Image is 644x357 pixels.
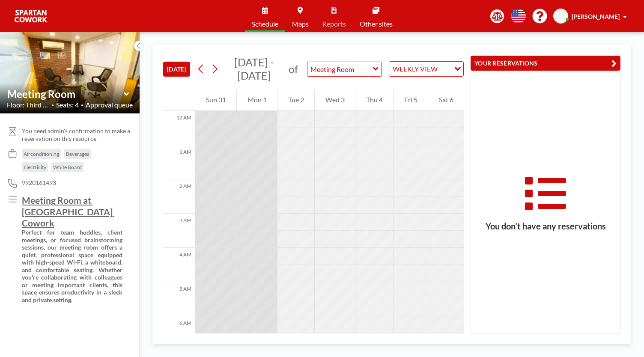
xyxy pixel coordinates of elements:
[234,56,274,82] span: [DATE] - [DATE]
[307,62,373,76] input: Meeting Room
[163,282,195,316] div: 5 AM
[81,102,83,108] span: •
[24,164,46,170] span: Electricity
[556,12,566,20] span: MP
[22,195,114,228] u: Meeting Room at [GEOGRAPHIC_DATA] Cowork
[22,229,124,303] strong: Perfect for team huddles, client meetings, or focused brainstorming sessions, our meeting room of...
[7,101,49,109] span: Floor: Third Flo...
[391,63,439,74] span: WEEKLY VIEW
[66,151,89,157] span: Beverages
[440,63,449,74] input: Search for option
[86,101,133,109] span: Approval queue
[163,62,190,77] button: [DATE]
[292,21,309,27] span: Maps
[163,179,195,214] div: 2 AM
[22,127,133,142] span: You need admin's confirmation to make a reservation on this resource
[14,8,48,25] img: organization-logo
[389,62,463,76] div: Search for option
[471,221,620,232] h3: You don’t have any reservations
[428,89,464,111] div: Sat 6
[252,21,278,27] span: Schedule
[163,248,195,282] div: 4 AM
[322,21,346,27] span: Reports
[163,214,195,248] div: 3 AM
[7,88,124,100] input: Meeting Room
[572,13,620,20] span: [PERSON_NAME]
[53,164,82,170] span: White Board
[24,151,59,157] span: Airconditioning
[277,89,314,111] div: Tue 2
[163,111,195,145] div: 12 AM
[355,89,393,111] div: Thu 4
[56,101,79,109] span: Seats: 4
[163,145,195,179] div: 1 AM
[195,89,236,111] div: Sun 31
[289,62,298,76] span: of
[471,56,620,71] button: YOUR RESERVATIONS
[315,89,355,111] div: Wed 3
[360,21,393,27] span: Other sites
[22,179,56,187] span: 9920161493
[394,89,428,111] div: Fri 5
[51,102,54,108] span: •
[163,316,195,351] div: 6 AM
[237,89,277,111] div: Mon 1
